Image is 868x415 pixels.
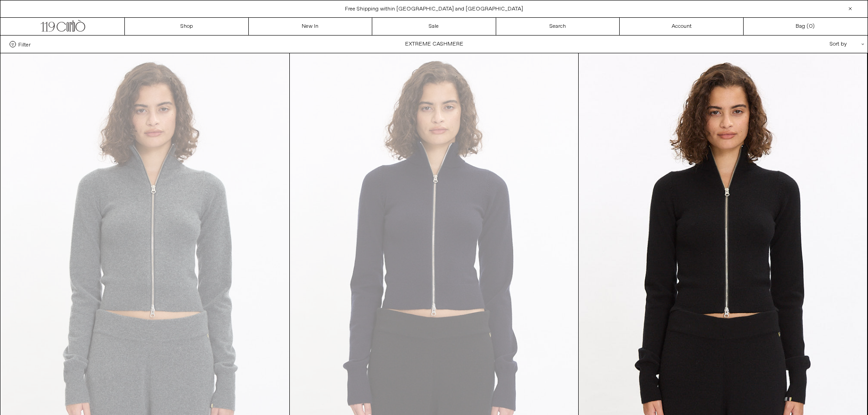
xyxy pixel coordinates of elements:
a: New In [249,18,373,35]
a: Account [620,18,744,35]
a: Search [496,18,620,35]
div: Sort by [776,36,858,53]
a: Bag () [744,18,868,35]
a: Shop [125,18,249,35]
span: Filter [18,41,31,47]
a: Sale [372,18,496,35]
a: Free Shipping within [GEOGRAPHIC_DATA] and [GEOGRAPHIC_DATA] [345,5,523,13]
span: 0 [809,23,812,30]
span: ) [809,22,815,31]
